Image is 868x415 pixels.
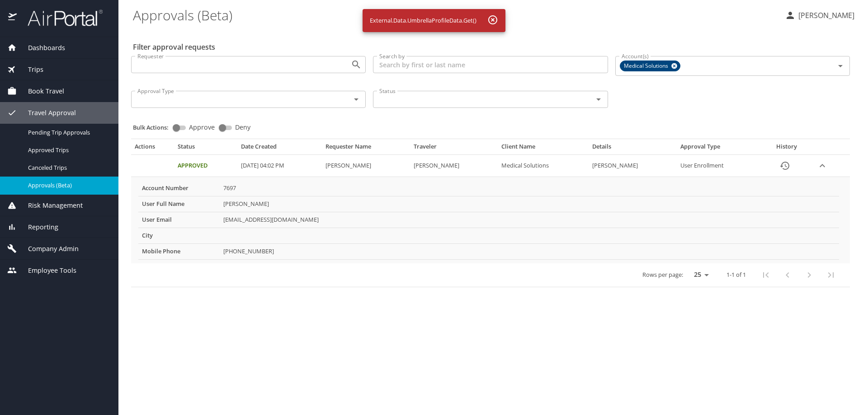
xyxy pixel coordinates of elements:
td: [PHONE_NUMBER] [220,243,839,259]
button: Open [592,93,605,106]
td: User Enrollment [677,155,761,177]
th: Mobile Phone [138,243,220,259]
span: Pending Trip Approvals [28,128,108,137]
th: Date Created [237,143,322,154]
th: Requester Name [322,143,410,154]
th: Traveler [410,143,498,154]
td: Approved [174,155,237,177]
span: Risk Management [17,201,83,210]
span: Company Admin [17,244,79,254]
span: Canceled Trips [28,163,108,172]
button: Open [350,93,363,106]
th: City [138,228,220,243]
span: Travel Approval [17,108,76,118]
span: Approvals (Beta) [28,181,108,190]
td: [DATE] 04:02 PM [237,155,322,177]
th: Approval Type [677,143,761,154]
input: Search by first or last name [373,56,608,73]
td: [PERSON_NAME] [410,155,498,177]
div: External.Data.UmbrellaProfileData.Get() [370,12,476,29]
p: Rows per page: [642,272,683,278]
button: [PERSON_NAME] [781,7,858,23]
td: [PERSON_NAME] [589,155,677,177]
th: Account Number [138,181,220,196]
img: icon-airportal.png [8,9,18,27]
td: [EMAIL_ADDRESS][DOMAIN_NAME] [220,212,839,228]
th: User Full Name [138,196,220,212]
span: Approve [189,124,215,131]
th: History [761,143,812,154]
th: Actions [131,143,174,154]
th: Details [589,143,677,154]
p: 1-1 of 1 [726,272,746,278]
button: expand row [816,159,829,173]
img: airportal-logo.png [18,9,103,27]
td: 7697 [220,181,839,196]
h2: Filter approval requests [133,40,215,54]
table: More info for approvals [138,181,839,260]
span: Employee Tools [17,266,76,275]
p: Bulk Actions: [133,123,176,131]
span: Book Travel [17,86,64,96]
span: Reporting [17,222,58,232]
th: Client Name [498,143,589,154]
span: Approved Trips [28,146,108,154]
button: Open [834,60,847,72]
span: Trips [17,65,43,75]
span: Dashboards [17,43,65,53]
div: Medical Solutions [620,61,680,71]
td: [PERSON_NAME] [322,155,410,177]
td: [PERSON_NAME] [220,196,839,212]
span: Deny [235,124,250,131]
button: History [774,155,796,177]
button: Open [350,58,363,71]
th: Status [174,143,237,154]
select: rows per page [687,268,712,281]
td: Medical Solutions [498,155,589,177]
table: Approval table [131,143,850,287]
span: Medical Solutions [620,61,674,71]
th: User Email [138,212,220,228]
h1: Approvals (Beta) [133,1,778,29]
p: [PERSON_NAME] [796,10,854,21]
